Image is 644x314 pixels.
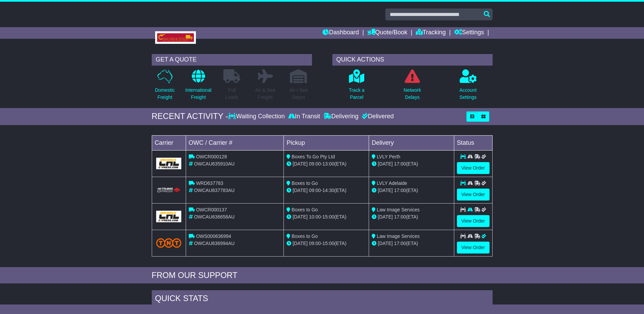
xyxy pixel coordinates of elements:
a: View Order [457,215,490,227]
span: 17:00 [394,241,406,246]
img: TNT_Domestic.png [156,238,182,247]
span: Boxes To Go Pty Ltd [292,154,335,159]
a: View Order [457,189,490,200]
span: [DATE] [378,241,393,246]
a: AccountSettings [459,69,477,105]
span: 10:00 [309,214,321,220]
div: Quick Stats [152,290,493,309]
div: GET A QUOTE [152,54,312,66]
p: Air & Sea Freight [255,87,275,101]
span: 15:00 [323,214,334,220]
div: - (ETA) [287,240,366,247]
a: Tracking [416,27,446,39]
img: HiTrans.png [156,187,182,194]
div: (ETA) [372,213,451,221]
span: Law Image Services [377,233,420,239]
img: GetCarrierServiceLogo [156,211,182,222]
span: [DATE] [293,241,308,246]
span: 17:00 [394,161,406,167]
span: Law Image Services [377,207,420,212]
span: OWCAU635910AU [194,161,235,167]
p: Domestic Freight [155,87,174,101]
span: [DATE] [378,161,393,167]
span: 14:30 [323,188,334,193]
div: - (ETA) [287,213,366,221]
a: Track aParcel [348,69,365,105]
span: [DATE] [378,214,393,220]
span: [DATE] [378,188,393,193]
td: Delivery [369,135,454,150]
div: Delivering [322,113,360,120]
span: [DATE] [293,161,308,167]
span: 09:00 [309,161,321,167]
div: QUICK ACTIONS [332,54,493,66]
span: LVLY Perth [377,154,400,159]
div: RECENT ACTIVITY - [152,111,228,121]
td: Pickup [284,135,369,150]
p: Full Loads [223,87,240,101]
span: OWCAU637783AU [194,188,235,193]
span: LVLY Adelaide [377,180,407,186]
a: View Order [457,162,490,174]
div: Delivered [360,113,394,120]
div: Waiting Collection [228,113,286,120]
a: Dashboard [323,27,359,39]
a: Quote/Book [367,27,407,39]
span: [DATE] [293,214,308,220]
a: Settings [454,27,484,39]
span: OWCR000137 [196,207,227,212]
span: 09:00 [309,241,321,246]
div: In Transit [287,113,322,120]
span: [DATE] [293,188,308,193]
span: 17:00 [394,214,406,220]
span: Boxes to Go [292,207,318,212]
a: NetworkDelays [403,69,421,105]
span: OWS000636994 [196,233,231,239]
p: Account Settings [459,87,477,101]
span: 09:00 [309,188,321,193]
div: FROM OUR SUPPORT [152,271,493,280]
span: 17:00 [394,188,406,193]
div: - (ETA) [287,187,366,194]
td: Status [454,135,492,150]
div: (ETA) [372,187,451,194]
span: OWCR000128 [196,154,227,159]
a: View Order [457,242,490,254]
a: InternationalFreight [185,69,212,105]
p: Air / Sea Depot [290,87,308,101]
div: (ETA) [372,240,451,247]
span: 15:00 [323,241,334,246]
p: International Freight [185,87,211,101]
span: OWCAU636994AU [194,241,235,246]
span: WRD637783 [196,180,223,186]
p: Track a Parcel [349,87,364,101]
p: Network Delays [404,87,421,101]
td: OWC / Carrier # [186,135,284,150]
span: 13:00 [323,161,334,167]
a: DomesticFreight [154,69,175,105]
span: Boxes to Go [292,233,318,239]
img: GetCarrierServiceLogo [156,158,182,169]
td: Carrier [152,135,186,150]
div: (ETA) [372,160,451,168]
div: - (ETA) [287,160,366,168]
span: OWCAU636658AU [194,214,235,220]
span: Boxes to Go [292,180,318,186]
